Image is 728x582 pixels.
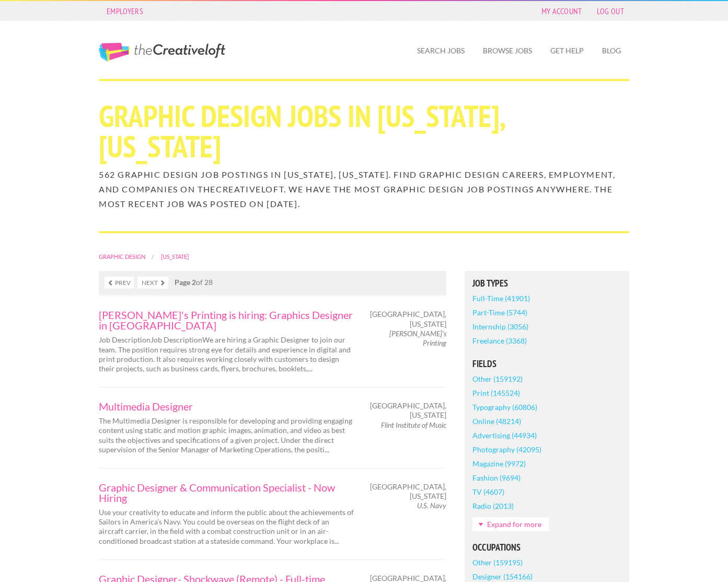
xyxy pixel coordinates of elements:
[472,499,514,513] a: Radio (2013)
[592,4,629,18] a: Log Out
[99,401,355,412] a: Multimedia Designer
[99,101,629,162] h1: Graphic Design Jobs in [US_STATE], [US_STATE]
[99,43,225,62] a: The Creative Loft
[99,167,629,211] h2: 562 Graphic Design job postings in [US_STATE], [US_STATE]. Find Graphic Design careers, employmen...
[472,442,541,457] a: Photography (42095)
[137,277,168,289] a: Next
[99,271,446,295] nav: of 28
[594,39,629,63] a: Blog
[472,372,523,386] a: Other (159192)
[472,471,521,485] a: Fashion (9694)
[99,508,355,546] p: Use your creativity to educate and inform the public about the achievements of Sailors in America...
[472,457,526,471] a: Magazine (9972)
[389,329,446,347] em: [PERSON_NAME]'s Printing
[381,420,446,429] em: Flint Institute of Music
[99,416,355,454] p: The Multimedia Designer is responsible for developing and providing engaging content using static...
[472,543,621,552] h5: Occupations
[370,310,446,328] span: [GEOGRAPHIC_DATA], [US_STATE]
[409,39,473,63] a: Search Jobs
[472,291,530,305] a: Full-Time (41901)
[472,279,621,288] h5: Job Types
[472,485,504,499] a: TV (4607)
[472,555,523,569] a: Other (159195)
[472,428,537,442] a: Advertising (44934)
[101,4,148,18] a: Employers
[161,253,189,260] a: [US_STATE]
[99,482,355,503] a: Graphic Designer & Communication Specialist - Now Hiring
[105,277,134,289] a: Prev
[472,400,537,414] a: Typography (60806)
[475,39,540,63] a: Browse Jobs
[99,253,145,260] a: Graphic Design
[472,334,527,348] a: Freelance (3368)
[175,278,196,287] strong: Page 2
[536,4,587,18] a: My Account
[472,319,528,334] a: Internship (3056)
[472,305,527,319] a: Part-Time (5744)
[370,482,446,501] span: [GEOGRAPHIC_DATA], [US_STATE]
[542,39,592,63] a: Get Help
[472,359,621,369] h5: Fields
[99,335,355,373] p: Job DescriptionJob DescriptionWe are hiring a Graphic Designer to join our team. The position req...
[417,501,446,510] em: U.S. Navy
[370,401,446,420] span: [GEOGRAPHIC_DATA], [US_STATE]
[99,310,355,330] a: [PERSON_NAME]'s Printing is hiring: Graphics Designer in [GEOGRAPHIC_DATA]
[472,414,521,428] a: Online (48214)
[472,517,549,531] a: Expand for more
[472,386,520,400] a: Print (145524)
